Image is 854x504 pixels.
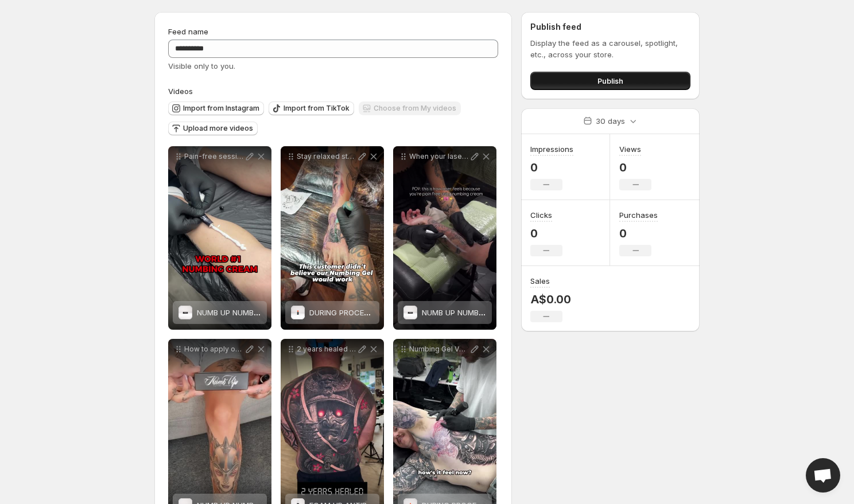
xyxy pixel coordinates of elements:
[530,292,571,306] p: A$0.00
[168,61,235,71] span: Visible only to you.
[530,209,552,221] h3: Clicks
[291,306,305,319] img: DURING PROCEDURE NUMBING GEL 30ml
[530,161,573,174] p: 0
[806,458,840,493] a: Open chat
[184,345,244,354] p: How to apply our Numbing Cream Head to our website to grab yours [DATE] tattoo ink numbingcream n...
[530,37,690,60] p: Display the feed as a carousel, spotlight, etc., across your store.
[269,101,354,115] button: Import from TikTok
[619,209,658,221] h3: Purchases
[197,308,294,317] span: NUMB UP NUMBING CREAM
[168,101,264,115] button: Import from Instagram
[281,146,384,330] div: Stay relaxed stay still our advanced numbing gel supports a smoother tattoo process The Numbing G...
[619,226,658,240] p: 0
[168,87,193,96] span: Videos
[183,104,259,113] span: Import from Instagram
[530,226,562,240] p: 0
[530,275,550,287] h3: Sales
[183,124,253,133] span: Upload more videos
[168,27,208,36] span: Feed name
[530,72,690,90] button: Publish
[597,75,623,87] span: Publish
[422,308,519,317] span: NUMB UP NUMBING CREAM
[619,161,651,174] p: 0
[596,115,625,127] p: 30 days
[297,345,356,354] p: 2 years healed Thanks jamiemeier6 for looking after your tattoos Healed using the best products o...
[297,152,356,161] p: Stay relaxed stay still our advanced numbing gel supports a smoother tattoo process The Numbing G...
[168,146,271,330] div: Pain-free sessions start here The worlds most effective numbing cream Experience why NumbUp is 1 ...
[178,306,192,319] img: NUMB UP NUMBING CREAM
[393,146,496,330] div: When your laser is painfree now stress free numbuptattoo lasertattooremoval tattooremoval reel ex...
[403,306,417,319] img: NUMB UP NUMBING CREAM
[409,345,469,354] p: Numbing Gel VS No Numbing Gel Hear first hand what this client has to say about our During Proced...
[409,152,469,161] p: When your laser is painfree now stress free numbuptattoo lasertattooremoval tattooremoval reel ex...
[284,104,350,113] span: Import from TikTok
[530,143,573,155] h3: Impressions
[168,122,258,135] button: Upload more videos
[530,21,690,33] h2: Publish feed
[309,308,455,317] span: DURING PROCEDURE NUMBING GEL 30ml
[184,152,244,161] p: Pain-free sessions start here The worlds most effective numbing cream Experience why NumbUp is 1 ...
[619,143,641,155] h3: Views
